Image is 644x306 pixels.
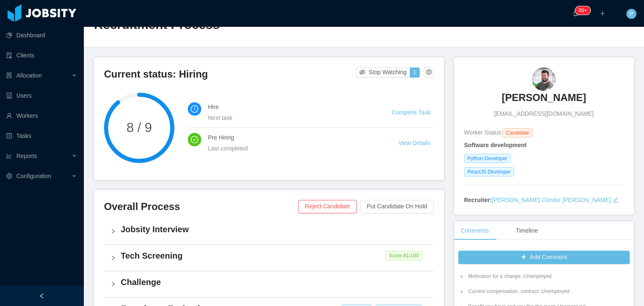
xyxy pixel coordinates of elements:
[208,133,378,142] h4: Pre Hiring
[121,223,427,235] h4: Jobsity Interview
[467,288,630,295] li: Current compensation, contract: Unemployed
[16,153,37,159] span: Reports
[356,67,410,78] button: icon: eye-invisibleStop Watching
[464,142,527,148] strong: Software development
[502,91,586,104] h3: [PERSON_NAME]
[494,109,594,118] span: [EMAIL_ADDRESS][DOMAIN_NAME]
[6,27,77,44] a: icon: pie-chartDashboard
[467,272,630,280] li: Motivation for a change: Unemployed
[573,10,579,16] i: icon: bell
[600,10,605,16] i: icon: plus
[298,200,356,213] button: Reject Candidate
[191,136,198,143] i: icon: check-circle
[503,128,532,137] span: Candidate
[121,276,427,288] h4: Challenge
[104,271,434,297] div: icon: rightChallenge
[464,197,492,203] strong: Recruiter:
[111,255,116,260] i: icon: right
[464,167,514,176] span: ReactJS Developer
[104,121,174,134] span: 8 / 9
[6,173,12,179] i: icon: setting
[6,107,77,124] a: icon: userWorkers
[398,140,431,146] a: View Details
[111,282,116,287] i: icon: right
[464,129,503,136] span: Worker Status:
[208,113,371,122] div: Next task
[6,87,77,104] a: icon: robotUsers
[613,197,618,203] i: icon: edit
[502,91,586,109] a: [PERSON_NAME]
[629,9,633,19] span: P
[208,144,378,153] div: Last completed
[121,250,427,262] h4: Tech Screening
[6,127,77,144] a: icon: profileTasks
[104,245,434,271] div: icon: rightTech Screening
[208,102,371,112] h4: Hire
[104,218,434,244] div: icon: rightJobsity Interview
[16,173,51,179] span: Configuration
[6,153,12,159] i: icon: line-chart
[424,67,434,78] button: icon: setting
[191,105,198,113] i: icon: clock-circle
[392,109,430,116] a: Complete Task
[6,73,12,78] i: icon: solution
[464,154,511,163] span: Python Developer
[532,67,556,91] img: 01d657a1-cbbb-4df5-807d-7ccab601ac1d_6761d511d4f07-90w.png
[385,251,422,260] span: Score: 81 /100
[104,200,298,213] h3: Overall Process
[492,197,611,203] a: [PERSON_NAME] Cóndor [PERSON_NAME]
[509,221,544,240] div: Timeline
[458,251,630,264] button: icon: plusAdd Comment
[6,47,77,64] a: icon: auditClients
[360,200,434,213] button: Put Candidate On Hold
[454,221,496,240] div: Comments
[104,67,356,81] h3: Current status: Hiring
[575,6,590,15] sup: 1734
[111,229,116,234] i: icon: right
[410,67,420,78] button: 1
[16,72,42,79] span: Allocation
